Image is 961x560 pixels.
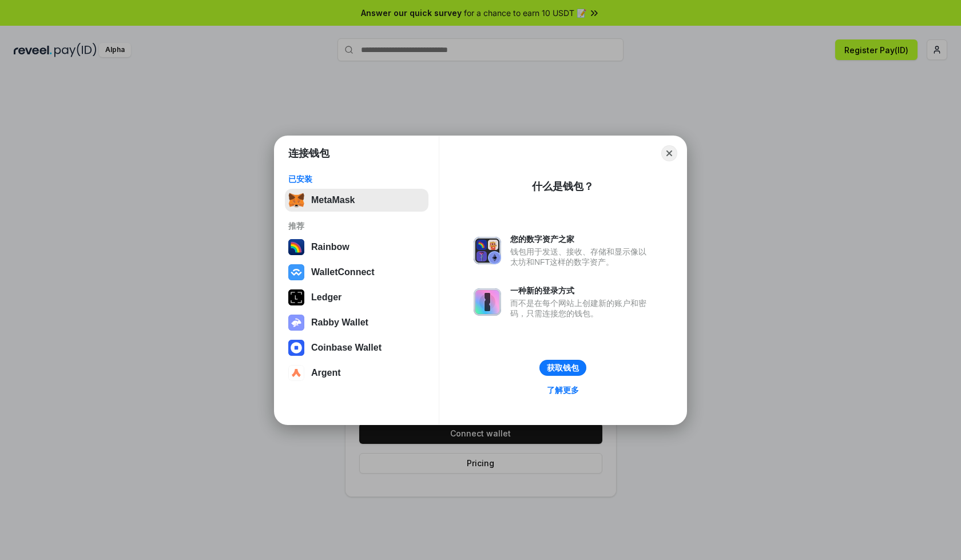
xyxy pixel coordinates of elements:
[288,221,425,231] div: 推荐
[311,242,350,252] div: Rainbow
[285,362,428,384] button: Argent
[288,239,304,255] img: svg+xml,%3Csvg%20width%3D%22120%22%20height%3D%22120%22%20viewBox%3D%220%200%20120%20120%22%20fil...
[285,261,428,284] button: WalletConnect
[288,289,304,305] img: svg+xml,%3Csvg%20xmlns%3D%22http%3A%2F%2Fwww.w3.org%2F2000%2Fsvg%22%20width%3D%2228%22%20height%3...
[510,285,652,296] div: 一种新的登录方式
[285,236,428,259] button: Rainbow
[311,195,355,205] div: MetaMask
[285,286,428,309] button: Ledger
[288,315,304,331] img: svg+xml,%3Csvg%20xmlns%3D%22http%3A%2F%2Fwww.w3.org%2F2000%2Fsvg%22%20fill%3D%22none%22%20viewBox...
[474,288,501,316] img: svg+xml,%3Csvg%20xmlns%3D%22http%3A%2F%2Fwww.w3.org%2F2000%2Fsvg%22%20fill%3D%22none%22%20viewBox...
[510,298,652,319] div: 而不是在每个网站上创建新的账户和密码，只需连接您的钱包。
[288,146,329,160] h1: 连接钱包
[510,247,652,267] div: 钱包用于发送、接收、存储和显示像以太坊和NFT这样的数字资产。
[288,365,304,381] img: svg+xml,%3Csvg%20width%3D%2228%22%20height%3D%2228%22%20viewBox%3D%220%200%2028%2028%22%20fill%3D...
[547,363,579,373] div: 获取钱包
[311,292,341,303] div: Ledger
[288,174,425,184] div: 已安装
[547,385,579,395] div: 了解更多
[540,383,586,398] a: 了解更多
[311,368,341,378] div: Argent
[285,336,428,359] button: Coinbase Wallet
[288,192,304,208] img: svg+xml,%3Csvg%20fill%3D%22none%22%20height%3D%2233%22%20viewBox%3D%220%200%2035%2033%22%20width%...
[285,189,428,212] button: MetaMask
[288,264,304,280] img: svg+xml,%3Csvg%20width%3D%2228%22%20height%3D%2228%22%20viewBox%3D%220%200%2028%2028%22%20fill%3D...
[661,145,677,161] button: Close
[311,343,382,353] div: Coinbase Wallet
[311,317,368,328] div: Rabby Wallet
[510,234,652,244] div: 您的数字资产之家
[474,237,501,264] img: svg+xml,%3Csvg%20xmlns%3D%22http%3A%2F%2Fwww.w3.org%2F2000%2Fsvg%22%20fill%3D%22none%22%20viewBox...
[311,267,375,277] div: WalletConnect
[532,180,594,193] div: 什么是钱包？
[288,340,304,356] img: svg+xml,%3Csvg%20width%3D%2228%22%20height%3D%2228%22%20viewBox%3D%220%200%2028%2028%22%20fill%3D...
[285,311,428,334] button: Rabby Wallet
[539,360,586,376] button: 获取钱包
